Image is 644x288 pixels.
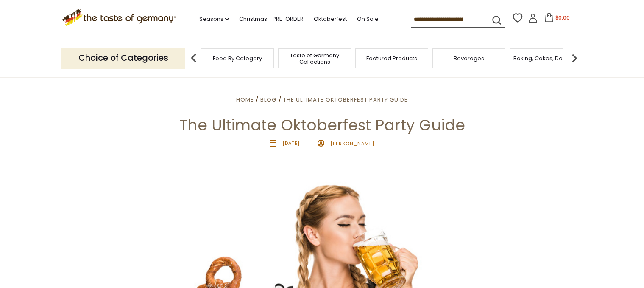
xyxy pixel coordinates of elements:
[314,14,347,24] a: Oktoberfest
[61,48,185,68] p: Choice of Categories
[566,50,583,67] img: next arrow
[185,50,202,67] img: previous arrow
[357,14,379,24] a: On Sale
[213,55,262,62] a: Food By Category
[199,14,229,24] a: Seasons
[513,55,579,62] a: Baking, Cakes, Desserts
[283,96,408,104] a: The Ultimate Oktoberfest Party Guide
[454,55,484,62] a: Beverages
[366,55,417,62] a: Featured Products
[260,96,276,104] a: Blog
[239,14,304,24] a: Christmas - PRE-ORDER
[236,96,254,104] a: Home
[282,140,300,147] time: [DATE]
[26,116,618,135] h1: The Ultimate Oktoberfest Party Guide
[330,140,374,147] span: [PERSON_NAME]
[539,13,575,25] button: $0.00
[555,14,570,21] span: $0.00
[281,52,348,65] a: Taste of Germany Collections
